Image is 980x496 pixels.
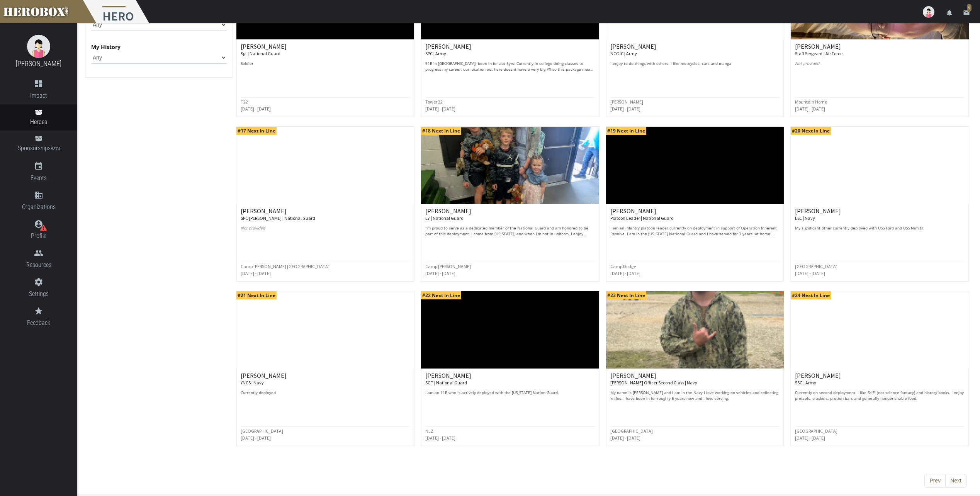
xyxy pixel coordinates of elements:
small: NLZ [425,428,433,434]
small: T22 [241,99,248,105]
p: My name is [PERSON_NAME] and I am in the Navy I love working on vehicles and collecting knifes. I... [610,390,780,401]
small: SPC [PERSON_NAME] | National Guard [241,215,315,221]
a: #24 Next In Line [PERSON_NAME] SSG | Army Currently on second deployment. I like SciFi (not scien... [790,291,969,446]
h6: [PERSON_NAME] [241,372,410,386]
span: #24 Next In Line [791,291,831,299]
h6: [PERSON_NAME] [241,208,410,221]
h6: [PERSON_NAME] [795,208,965,221]
a: #20 Next In Line [PERSON_NAME] LS1 | Navy My significant other currently deployed with USS Ford a... [790,126,969,282]
a: #23 Next In Line [PERSON_NAME] [PERSON_NAME] Officer Second Class | Navy My name is [PERSON_NAME]... [606,291,785,446]
a: [PERSON_NAME] [16,59,61,68]
small: [DATE] - [DATE] [425,435,455,441]
small: [GEOGRAPHIC_DATA] [610,428,653,434]
h6: [PERSON_NAME] [425,372,595,386]
small: SGT | National Guard [425,380,467,386]
small: Camp [PERSON_NAME] [425,263,471,269]
img: user-image [923,6,934,18]
h6: [PERSON_NAME] [425,43,595,57]
p: Not provided [241,225,410,237]
small: [DATE] - [DATE] [795,106,825,112]
small: SPC | Army [425,51,446,56]
h6: [PERSON_NAME] [795,372,965,386]
small: [DATE] - [DATE] [241,270,271,276]
small: LS1 | Navy [795,215,815,221]
i: email [963,9,970,16]
small: [DATE] - [DATE] [425,106,455,112]
small: SSG | Army [795,380,816,386]
p: Currently deployed [241,390,410,401]
p: I’m proud to serve as a dedicated member of the National Guard and am honored to be part of this ... [425,225,595,237]
button: Next [945,474,966,488]
small: [DATE] - [DATE] [610,106,640,112]
small: BETA [51,146,60,151]
a: #17 Next In Line [PERSON_NAME] SPC [PERSON_NAME] | National Guard Not provided Camp [PERSON_NAME]... [236,126,415,282]
small: [GEOGRAPHIC_DATA] [795,428,837,434]
span: #17 Next In Line [236,127,277,135]
p: I am an infantry platoon leader currently on deployment in support of Operation Inherent Resolve.... [610,225,780,237]
small: [DATE] - [DATE] [795,270,825,276]
small: [DATE] - [DATE] [241,435,271,441]
span: #18 Next In Line [421,127,461,135]
i: notifications [946,9,953,16]
span: #21 Next In Line [236,291,277,299]
small: [DATE] - [DATE] [425,270,455,276]
img: female.jpg [27,35,50,58]
span: #19 Next In Line [606,127,646,135]
small: E7 | National Guard [425,215,464,221]
h6: [PERSON_NAME] [610,372,780,386]
h6: [PERSON_NAME] [610,43,780,57]
small: Camp [PERSON_NAME] [GEOGRAPHIC_DATA] [241,263,329,269]
small: Staff Sergeant | Air Force [795,51,842,56]
a: #22 Next In Line [PERSON_NAME] SGT | National Guard I am an 11B who is actively deployed with the... [421,291,600,446]
span: #22 Next In Line [421,291,461,299]
small: Platoon Leader | National Guard [610,215,674,221]
p: 91B in [GEOGRAPHIC_DATA], been in for abt 5yrs. Currently in college doing classes to progress my... [425,61,595,72]
a: #21 Next In Line [PERSON_NAME] YNCS | Navy Currently deployed [GEOGRAPHIC_DATA] [DATE] - [DATE] [236,291,415,446]
small: [GEOGRAPHIC_DATA] [795,263,837,269]
p: Soldier [241,61,410,72]
span: #23 Next In Line [606,291,646,299]
h6: [PERSON_NAME] [241,43,410,57]
small: [DATE] - [DATE] [795,435,825,441]
p: Currently on second deployment. I like SciFi (not science fantacy) and history books. I enjoy pre... [795,390,965,401]
h6: [PERSON_NAME] [610,208,780,221]
small: [PERSON_NAME] Officer Second Class | Navy [610,380,697,386]
a: #19 Next In Line [PERSON_NAME] Platoon Leader | National Guard I am an infantry platoon leader cu... [606,126,785,282]
span: 9 [967,4,972,12]
small: YNCS | Navy [241,380,264,386]
small: Mountain Home [795,99,827,105]
small: [GEOGRAPHIC_DATA] [241,428,283,434]
h6: [PERSON_NAME] [795,43,965,57]
small: [PERSON_NAME] [610,99,643,105]
label: My History [91,42,121,51]
small: Tower 22 [425,99,443,105]
small: Sgt | National Guard [241,51,280,56]
p: I enjoy to do things with others. I like motoycles, cars and manga [610,61,780,72]
p: Not provided [795,61,965,72]
p: My significant other currently deployed with USS Ford and USS Nimitz. [795,225,965,237]
span: #20 Next In Line [791,127,831,135]
small: [DATE] - [DATE] [241,106,271,112]
small: Camp Dodge [610,263,636,269]
small: NCOIC | Army [610,51,637,56]
h6: [PERSON_NAME] [425,208,595,221]
p: I am an 11B who is actively deployed with the [US_STATE] Nation Guard. [425,390,595,401]
small: [DATE] - [DATE] [610,435,640,441]
a: #18 Next In Line [PERSON_NAME] E7 | National Guard I’m proud to serve as a dedicated member of th... [421,126,600,282]
button: Prev [924,474,946,488]
small: [DATE] - [DATE] [610,270,640,276]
